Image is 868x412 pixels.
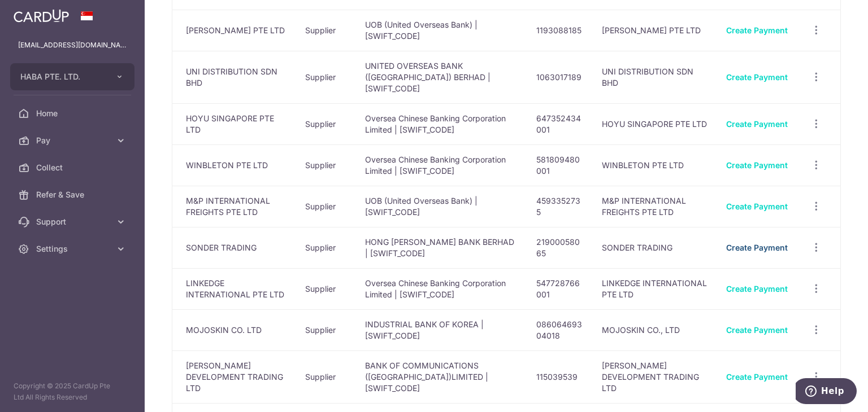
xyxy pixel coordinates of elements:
[527,186,593,227] td: 4593352735
[726,372,788,382] a: Create Payment
[593,350,717,403] td: [PERSON_NAME] DEVELOPMENT TRADING LTD
[296,350,356,403] td: Supplier
[527,227,593,268] td: 21900058065
[296,309,356,350] td: Supplier
[527,350,593,403] td: 115039539
[172,103,296,144] td: HOYU SINGAPORE PTE LTD
[726,284,788,293] a: Create Payment
[172,309,296,350] td: MOJOSKIN CO. LTD
[356,350,527,403] td: BANK OF COMMUNICATIONS ([GEOGRAPHIC_DATA])LIMITED | [SWIFT_CODE]
[593,51,717,103] td: UNI DISTRIBUTION SDN BHD
[172,51,296,103] td: UNI DISTRIBUTION SDN BHD
[36,162,111,173] span: Collect
[172,268,296,309] td: LINKEDGE INTERNATIONAL PTE LTD
[36,108,111,119] span: Home
[593,268,717,309] td: LINKEDGE INTERNATIONAL PTE LTD
[527,144,593,186] td: 581809480001
[296,227,356,268] td: Supplier
[296,103,356,144] td: Supplier
[726,325,788,335] a: Create Payment
[14,9,69,23] img: CardUp
[172,227,296,268] td: SONDER TRADING
[172,10,296,51] td: [PERSON_NAME] PTE LTD
[593,103,717,144] td: HOYU SINGAPORE PTE LTD
[593,144,717,186] td: WINBLETON PTE LTD
[726,119,788,129] a: Create Payment
[10,63,134,90] button: HABA PTE. LTD.
[172,186,296,227] td: M&P INTERNATIONAL FREIGHTS PTE LTD
[172,144,296,186] td: WINBLETON PTE LTD
[296,144,356,186] td: Supplier
[296,51,356,103] td: Supplier
[18,40,127,51] p: [EMAIL_ADDRESS][DOMAIN_NAME]
[527,51,593,103] td: 1063017189
[356,51,527,103] td: UNITED OVERSEAS BANK ([GEOGRAPHIC_DATA]) BERHAD | [SWIFT_CODE]
[36,243,111,255] span: Settings
[296,186,356,227] td: Supplier
[527,103,593,144] td: 647352434001
[593,186,717,227] td: M&P INTERNATIONAL FREIGHTS PTE LTD
[356,268,527,309] td: Oversea Chinese Banking Corporation Limited | [SWIFT_CODE]
[527,309,593,350] td: 08606469304018
[356,10,527,51] td: UOB (United Overseas Bank) | [SWIFT_CODE]
[36,135,111,146] span: Pay
[527,10,593,51] td: 1193088185
[726,201,788,211] a: Create Payment
[356,186,527,227] td: UOB (United Overseas Bank) | [SWIFT_CODE]
[527,268,593,309] td: 547728766001
[356,144,527,186] td: Oversea Chinese Banking Corporation Limited | [SWIFT_CODE]
[296,268,356,309] td: Supplier
[20,71,104,82] span: HABA PTE. LTD.
[593,309,717,350] td: MOJOSKIN CO., LTD
[296,10,356,51] td: Supplier
[726,243,788,252] a: Create Payment
[726,160,788,170] a: Create Payment
[356,309,527,350] td: INDUSTRIAL BANK OF KOREA | [SWIFT_CODE]
[172,350,296,403] td: [PERSON_NAME] DEVELOPMENT TRADING LTD
[726,72,788,82] a: Create Payment
[726,25,788,35] a: Create Payment
[36,189,111,200] span: Refer & Save
[593,227,717,268] td: SONDER TRADING
[593,10,717,51] td: [PERSON_NAME] PTE LTD
[796,378,857,406] iframe: Opens a widget where you can find more information
[356,103,527,144] td: Oversea Chinese Banking Corporation Limited | [SWIFT_CODE]
[356,227,527,268] td: HONG [PERSON_NAME] BANK BERHAD | [SWIFT_CODE]
[36,216,111,227] span: Support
